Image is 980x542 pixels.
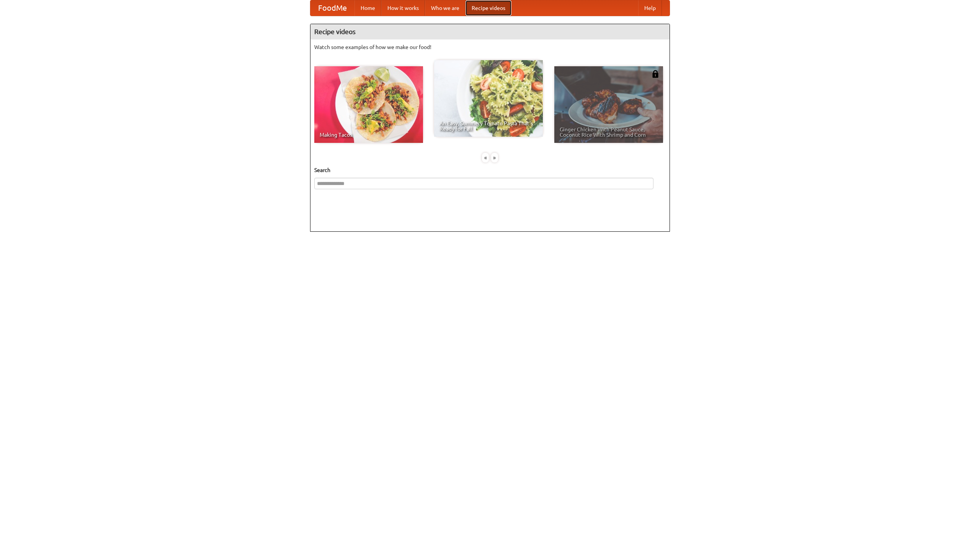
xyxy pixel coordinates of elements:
a: Making Tacos [314,66,423,143]
a: Who we are [425,0,465,16]
a: How it works [381,0,425,16]
span: Making Tacos [320,132,418,138]
div: « [482,153,489,162]
span: An Easy, Summery Tomato Pasta That's Ready for Fall [439,121,537,131]
p: Watch some examples of how we make our food! [314,43,666,51]
h4: Recipe videos [310,24,670,39]
a: FoodMe [310,0,354,16]
a: An Easy, Summery Tomato Pasta That's Ready for Fall [434,60,543,137]
a: Help [638,0,662,16]
a: Recipe videos [465,0,511,16]
img: 483408.png [652,70,659,78]
div: » [491,153,498,162]
a: Home [354,0,381,16]
h5: Search [314,166,666,174]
